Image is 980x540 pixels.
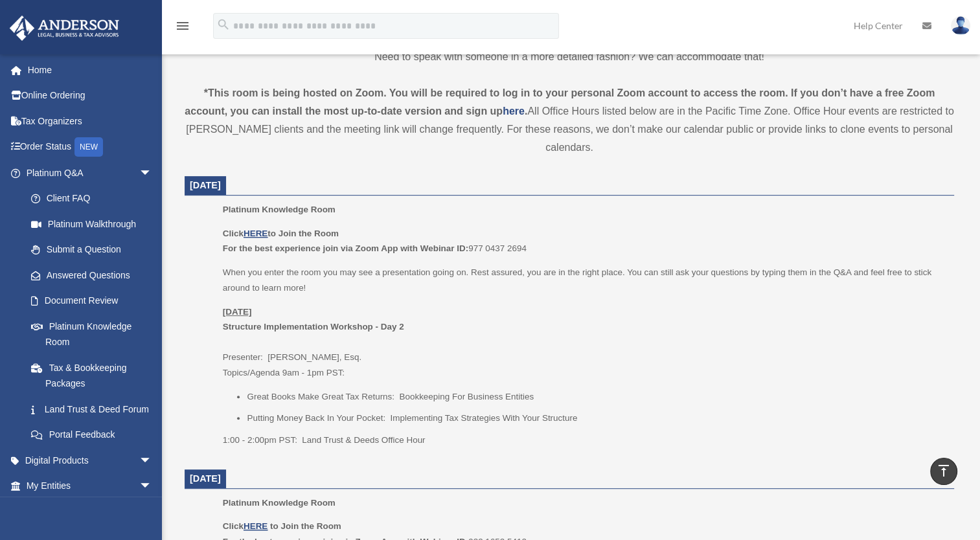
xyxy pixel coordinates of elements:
a: menu [175,23,190,34]
span: Platinum Knowledge Room [223,498,336,508]
i: menu [175,18,190,34]
li: Great Books Make Great Tax Returns: Bookkeeping For Business Entities [247,389,945,405]
b: to Join the Room [270,521,341,531]
a: Answered Questions [18,262,172,288]
a: Platinum Knowledge Room [18,313,165,355]
a: Platinum Walkthrough [18,211,172,237]
p: 1:00 - 2:00pm PST: Land Trust & Deeds Office Hour [223,433,945,448]
p: When you enter the room you may see a presentation going on. Rest assured, you are in the right p... [223,265,945,295]
p: 977 0437 2694 [223,226,945,256]
a: Online Ordering [9,83,172,109]
i: vertical_align_top [936,463,952,478]
img: User Pic [951,16,970,35]
a: Document Review [18,288,172,314]
strong: . [525,106,527,117]
i: search [216,17,231,32]
p: Presenter: [PERSON_NAME], Esq. Topics/Agenda 9am - 1pm PST: [223,304,945,381]
b: Click [223,521,270,531]
a: HERE [244,229,268,238]
a: Land Trust & Deed Forum [18,396,172,422]
span: [DATE] [190,473,221,484]
b: Click to Join the Room [223,229,339,238]
img: Anderson Advisors Platinum Portal [6,16,123,41]
a: Home [9,57,172,83]
a: Tax Organizers [9,108,172,134]
a: Client FAQ [18,186,172,212]
span: arrow_drop_down [139,447,165,474]
b: Structure Implementation Workshop - Day 2 [223,322,404,332]
a: HERE [244,521,268,531]
p: Need to speak with someone in a more detailed fashion? We can accommodate that! [185,48,954,66]
a: My Entitiesarrow_drop_down [9,473,172,499]
span: arrow_drop_down [139,160,165,186]
a: here [503,106,525,117]
b: For the best experience join via Zoom App with Webinar ID: [223,243,468,253]
a: Submit a Question [18,237,172,263]
u: [DATE] [223,307,252,317]
li: Putting Money Back In Your Pocket: Implementing Tax Strategies With Your Structure [247,411,945,426]
a: vertical_align_top [930,458,957,485]
span: arrow_drop_down [139,473,165,500]
a: Platinum Q&Aarrow_drop_down [9,160,172,186]
a: Portal Feedback [18,422,172,448]
a: Tax & Bookkeeping Packages [18,355,172,396]
span: [DATE] [190,180,221,190]
a: Order StatusNEW [9,134,172,161]
div: All Office Hours listed below are in the Pacific Time Zone. Office Hour events are restricted to ... [185,84,954,157]
strong: *This room is being hosted on Zoom. You will be required to log in to your personal Zoom account ... [185,87,935,117]
span: Platinum Knowledge Room [223,205,336,214]
div: NEW [74,137,103,157]
a: Digital Productsarrow_drop_down [9,447,172,473]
